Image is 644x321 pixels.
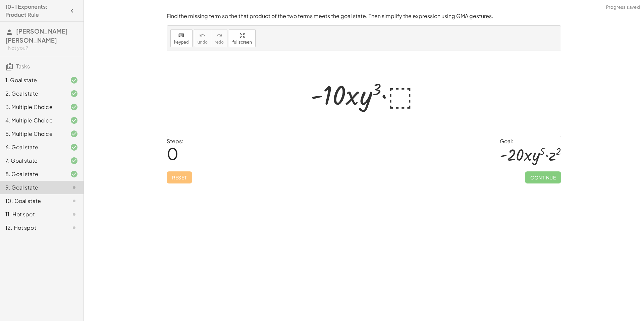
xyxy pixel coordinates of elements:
div: 9. Goal state [5,183,59,192]
span: Progress saved [606,4,640,11]
span: keypad [174,40,189,45]
p: Find the missing term so the that product of the two terms meets the goal state. Then simplify th... [167,12,561,20]
div: 11. Hot spot [5,210,59,218]
i: Task finished and correct. [70,90,78,98]
i: Task finished and correct. [70,76,78,84]
span: Tasks [16,63,30,70]
div: 6. Goal state [5,143,59,151]
span: [PERSON_NAME] [PERSON_NAME] [5,27,68,44]
div: 12. Hot spot [5,224,59,232]
div: 7. Goal state [5,157,59,165]
i: Task not started. [70,183,78,192]
i: Task finished and correct. [70,116,78,124]
i: Task finished and correct. [70,130,78,138]
i: Task finished and correct. [70,157,78,165]
i: Task not started. [70,224,78,232]
i: undo [199,32,206,40]
i: redo [216,32,222,40]
i: Task finished and correct. [70,170,78,178]
div: 10. Goal state [5,197,59,205]
div: 4. Multiple Choice [5,116,59,124]
span: redo [215,40,224,45]
span: 0 [167,143,178,164]
h4: 10-1 Exponents: Product Rule [5,3,66,19]
i: Task not started. [70,210,78,218]
span: fullscreen [232,40,252,45]
i: Task not started. [70,197,78,205]
label: Steps: [167,138,183,145]
button: keyboardkeypad [170,29,193,47]
i: keyboard [178,32,184,40]
button: undoundo [194,29,211,47]
i: Task finished and correct. [70,103,78,111]
div: 2. Goal state [5,90,59,98]
div: Not you? [8,45,78,51]
i: Task finished and correct. [70,143,78,151]
div: 3. Multiple Choice [5,103,59,111]
div: Goal: [500,137,561,145]
span: undo [198,40,208,45]
button: redoredo [211,29,227,47]
div: 5. Multiple Choice [5,130,59,138]
div: 8. Goal state [5,170,59,178]
div: 1. Goal state [5,76,59,84]
button: fullscreen [229,29,256,47]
